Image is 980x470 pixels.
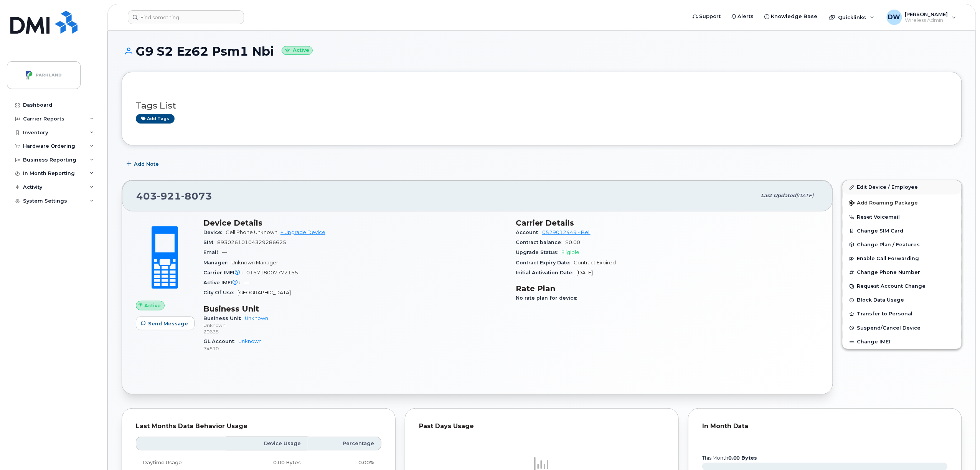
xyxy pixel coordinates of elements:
[203,218,506,228] h3: Device Details
[702,422,948,430] div: In Month Data
[576,270,593,275] span: [DATE]
[238,338,262,344] a: Unknown
[308,437,381,450] th: Percentage
[203,290,238,295] span: City Of Use
[148,320,188,327] span: Send Message
[843,195,962,210] button: Add Roaming Package
[203,345,506,352] p: 74510
[222,249,227,255] span: —
[702,455,757,461] text: this month
[843,335,962,349] button: Change IMEI
[516,239,565,245] span: Contract balance
[238,290,291,295] span: [GEOGRAPHIC_DATA]
[516,229,542,235] span: Account
[857,242,920,247] span: Change Plan / Features
[565,239,580,245] span: $0.00
[122,45,962,58] h1: G9 S2 Ez62 Psm1 Nbi
[134,160,159,168] span: Add Note
[542,229,591,235] a: 0529012449 - Bell
[419,422,665,430] div: Past Days Usage
[857,325,921,331] span: Suspend/Cancel Device
[843,266,962,279] button: Change Phone Number
[157,190,181,202] span: 921
[203,239,217,245] span: SIM
[857,256,919,262] span: Enable Call Forwarding
[136,317,195,330] button: Send Message
[574,260,616,266] span: Contract Expired
[217,239,286,245] span: 89302610104329286625
[203,249,222,255] span: Email
[843,279,962,293] button: Request Account Change
[203,315,245,321] span: Business Unit
[203,280,244,285] span: Active IMEI
[516,260,574,266] span: Contract Expiry Date
[843,252,962,266] button: Enable Call Forwarding
[516,249,561,255] span: Upgrade Status
[843,210,962,224] button: Reset Voicemail
[136,422,381,430] div: Last Months Data Behavior Usage
[516,218,819,228] h3: Carrier Details
[244,280,249,285] span: —
[226,437,308,450] th: Device Usage
[203,328,506,335] p: 20635
[203,270,246,275] span: Carrier IMEI
[843,238,962,252] button: Change Plan / Features
[203,229,226,235] span: Device
[122,157,165,171] button: Add Note
[728,455,757,461] tspan: 0.00 Bytes
[203,322,506,328] p: Unknown
[282,46,313,55] small: Active
[849,200,918,207] span: Add Roaming Package
[843,307,962,321] button: Transfer to Personal
[136,101,948,110] h3: Tags List
[231,260,278,266] span: Unknown Manager
[226,229,277,235] span: Cell Phone Unknown
[516,270,576,275] span: Initial Activation Date
[181,190,212,202] span: 8073
[516,284,819,293] h3: Rate Plan
[280,229,325,235] a: + Upgrade Device
[145,302,161,309] span: Active
[516,295,581,301] span: No rate plan for device
[843,224,962,238] button: Change SIM Card
[843,321,962,335] button: Suspend/Cancel Device
[203,304,506,313] h3: Business Unit
[136,190,212,202] span: 403
[561,249,579,255] span: Eligible
[843,293,962,307] button: Block Data Usage
[761,193,797,198] span: Last updated
[246,270,298,275] span: 015718007772155
[203,338,238,344] span: GL Account
[245,315,268,321] a: Unknown
[136,114,175,124] a: Add tags
[203,260,231,266] span: Manager
[797,193,814,198] span: [DATE]
[843,180,962,194] a: Edit Device / Employee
